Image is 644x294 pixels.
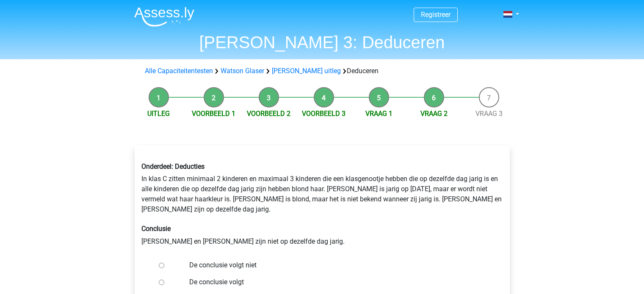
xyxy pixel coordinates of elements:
[135,156,509,253] div: In klas C zitten minimaal 2 kinderen en maximaal 3 kinderen die een klasgenootje hebben die op de...
[420,110,448,118] a: Vraag 2
[145,67,213,75] a: Alle Capaciteitentesten
[272,67,341,75] a: [PERSON_NAME] uitleg
[141,162,503,170] h6: Onderdeel: Deducties
[134,7,194,27] img: Assessly
[221,67,264,75] a: Watson Glaser
[302,110,345,118] a: Voorbeeld 3
[365,110,392,118] a: Vraag 1
[147,110,170,118] a: Uitleg
[192,110,235,118] a: Voorbeeld 1
[141,66,503,76] div: Deduceren
[189,277,482,287] label: De conclusie volgt
[189,260,482,270] label: De conclusie volgt niet
[421,11,451,19] a: Registreer
[247,110,290,118] a: Voorbeeld 2
[127,32,517,52] h1: [PERSON_NAME] 3: Deduceren
[475,110,503,118] a: Vraag 3
[141,225,503,233] h6: Conclusie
